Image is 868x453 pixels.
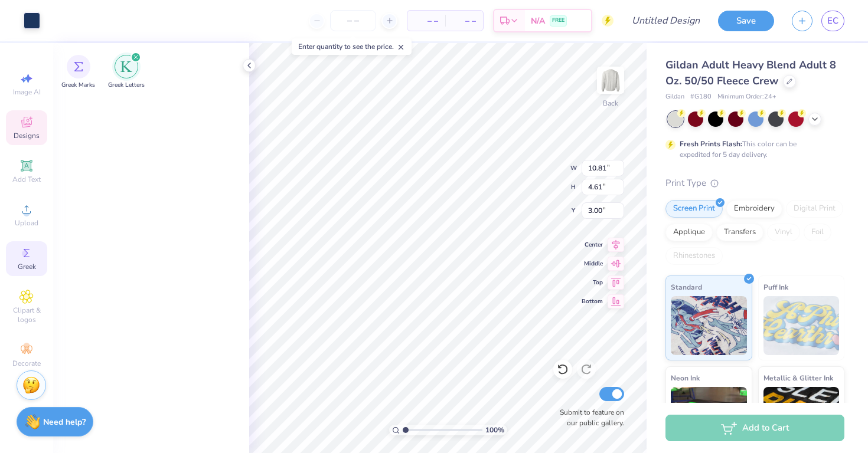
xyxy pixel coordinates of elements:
span: Clipart & logos [6,306,47,324]
span: – – [452,15,476,27]
span: Decorate [12,359,41,368]
button: Save [718,11,774,31]
div: Applique [665,224,713,241]
span: Designs [14,131,40,140]
img: Metallic & Glitter Ink [763,387,840,446]
img: Back [599,68,622,92]
div: Enter quantity to see the price. [292,38,412,55]
div: Transfers [716,224,763,241]
span: Gildan Adult Heavy Blend Adult 8 Oz. 50/50 Fleece Crew [665,58,836,88]
span: Metallic & Glitter Ink [763,372,833,384]
div: Foil [804,224,831,241]
input: – – [330,10,376,31]
span: Minimum Order: 24 + [717,92,776,102]
div: Back [603,98,618,109]
div: Vinyl [767,224,800,241]
span: Greek Letters [108,81,145,90]
img: Standard [671,296,747,355]
span: – – [415,15,438,27]
span: Bottom [582,297,603,306]
img: Puff Ink [763,296,840,355]
div: filter for Greek Marks [61,55,95,90]
a: EC [821,11,844,31]
span: 100 % [485,425,504,435]
img: Greek Letters Image [120,61,132,73]
button: filter button [61,55,95,90]
img: Greek Marks Image [74,62,83,71]
span: Image AI [13,87,41,97]
img: Neon Ink [671,387,747,446]
input: Untitled Design [622,9,709,32]
strong: Fresh Prints Flash: [680,139,742,149]
div: Digital Print [786,200,843,218]
span: Puff Ink [763,281,788,293]
span: # G180 [690,92,712,102]
span: Gildan [665,92,684,102]
strong: Need help? [43,416,86,428]
div: Screen Print [665,200,723,218]
label: Submit to feature on our public gallery. [553,407,624,428]
span: FREE [552,17,564,25]
span: Middle [582,260,603,268]
span: EC [827,14,838,28]
span: N/A [531,15,545,27]
div: Rhinestones [665,247,723,265]
span: Neon Ink [671,372,700,384]
span: Add Text [12,175,41,184]
span: Center [582,241,603,249]
span: Upload [15,218,38,228]
div: Print Type [665,176,844,190]
div: Embroidery [726,200,782,218]
span: Standard [671,281,702,293]
span: Top [582,278,603,287]
div: filter for Greek Letters [108,55,145,90]
span: Greek Marks [61,81,95,90]
span: Greek [18,262,36,271]
div: This color can be expedited for 5 day delivery. [680,139,825,160]
button: filter button [108,55,145,90]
